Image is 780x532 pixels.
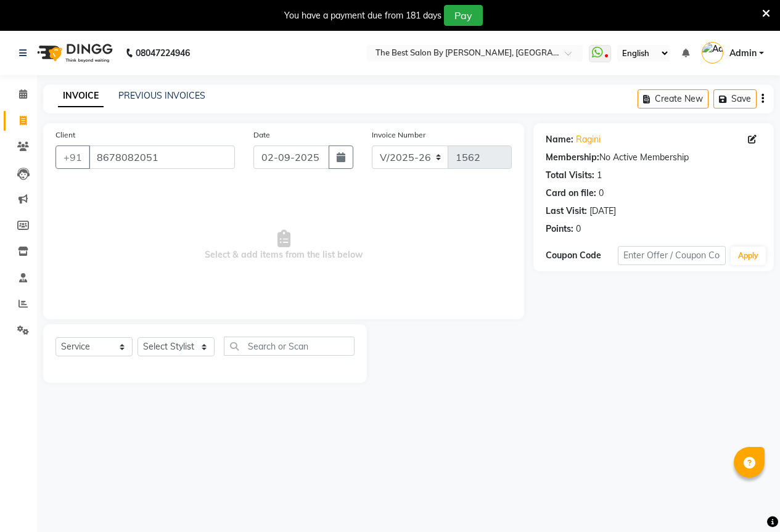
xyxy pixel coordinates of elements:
div: Card on file: [546,187,596,200]
img: logo [31,36,116,70]
label: Client [55,129,75,141]
input: Enter Offer / Coupon Code [618,246,726,265]
div: Total Visits: [546,169,594,182]
div: [DATE] [589,205,616,218]
div: Membership: [546,151,599,164]
div: 0 [576,223,581,235]
b: 08047224946 [136,36,190,70]
div: 1 [597,169,602,182]
button: Pay [444,5,483,26]
input: Search by Name/Mobile/Email/Code [89,145,235,169]
button: Create New [638,89,708,108]
label: Invoice Number [372,129,425,141]
button: Apply [731,247,766,265]
button: Save [713,89,757,108]
div: You have a payment due from 181 days [284,9,441,22]
div: Points: [546,223,573,235]
iframe: chat widget [728,483,768,520]
a: Ragini [576,133,601,146]
a: INVOICE [58,85,104,107]
input: Search or Scan [224,337,355,356]
div: 0 [599,187,604,200]
button: +91 [55,145,90,169]
span: Select & add items from the list below [55,184,512,307]
label: Date [253,129,270,141]
div: Name: [546,133,573,146]
div: No Active Membership [546,151,762,164]
a: PREVIOUS INVOICES [118,90,205,101]
div: Coupon Code [546,249,618,262]
span: Admin [729,47,757,60]
img: Admin [702,42,723,63]
div: Last Visit: [546,205,587,218]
